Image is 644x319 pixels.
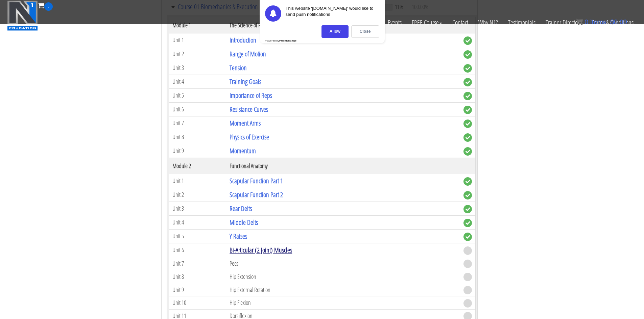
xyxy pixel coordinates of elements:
img: icon11.png [576,19,583,25]
a: Tension [230,63,247,72]
td: Unit 5 [169,229,226,243]
div: Powered by [265,39,297,42]
td: Unit 8 [169,270,226,283]
div: Close [351,25,379,38]
td: Unit 9 [169,283,226,296]
td: Unit 1 [169,174,226,188]
a: Moment Arms [230,118,261,128]
td: Unit 3 [169,202,226,215]
span: complete [463,36,472,45]
bdi: 0.00 [610,18,627,26]
td: Unit 2 [169,188,226,202]
th: Module 2 [169,158,226,174]
th: Functional Anatomy [226,158,460,174]
span: complete [463,177,472,186]
span: complete [463,147,472,156]
a: Scapular Function Part 2 [230,190,283,199]
td: Unit 10 [169,296,226,309]
a: Testimonials [503,11,541,34]
span: 0 [44,2,53,11]
td: Hip External Rotation [226,283,460,296]
a: 0 [38,1,53,10]
td: Unit 3 [169,61,226,75]
td: Unit 6 [169,243,226,257]
strong: PushEngage [279,39,296,42]
td: Unit 7 [169,116,226,130]
td: Unit 4 [169,75,226,88]
span: $ [610,18,614,26]
span: complete [463,106,472,114]
a: FREE Course [407,11,447,34]
a: Resistance Curves [230,105,268,114]
span: complete [463,50,472,59]
a: Trainer Directory [541,11,587,34]
div: This website '[DOMAIN_NAME]' would like to send push notifications [286,5,379,22]
span: 0 [585,18,588,26]
td: Unit 6 [169,102,226,116]
a: Terms & Conditions [587,11,639,34]
a: Middle Delts [230,218,258,227]
td: Unit 5 [169,88,226,102]
a: Why N1? [473,11,503,34]
td: Pecs [226,257,460,270]
a: Momentum [230,146,256,155]
a: Rear Delts [230,204,252,213]
img: n1-education [7,0,38,31]
span: complete [463,205,472,213]
a: Bi-Articular (2 Joint) Muscles [230,245,292,255]
a: Training Goals [230,77,261,86]
a: Events [383,11,407,34]
span: complete [463,233,472,241]
td: Hip Extension [226,270,460,283]
a: Introduction [230,35,256,45]
span: complete [463,219,472,227]
span: items: [590,18,608,26]
span: complete [463,64,472,73]
td: Unit 2 [169,47,226,61]
a: Importance of Reps [230,91,272,100]
a: Range of Motion [230,49,266,58]
td: Unit 1 [169,33,226,47]
td: Unit 4 [169,215,226,229]
td: Hip Flexion [226,296,460,309]
a: Contact [447,11,473,34]
span: complete [463,133,472,142]
td: Unit 7 [169,257,226,270]
span: complete [463,191,472,200]
a: 0 items: $0.00 [576,18,627,26]
span: complete [463,92,472,100]
span: complete [463,78,472,86]
td: Unit 9 [169,144,226,158]
a: Scapular Function Part 1 [230,176,283,185]
td: Unit 8 [169,130,226,144]
span: complete [463,119,472,128]
a: Physics of Exercise [230,132,269,141]
a: Y Raises [230,232,247,241]
div: Allow [321,25,349,38]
